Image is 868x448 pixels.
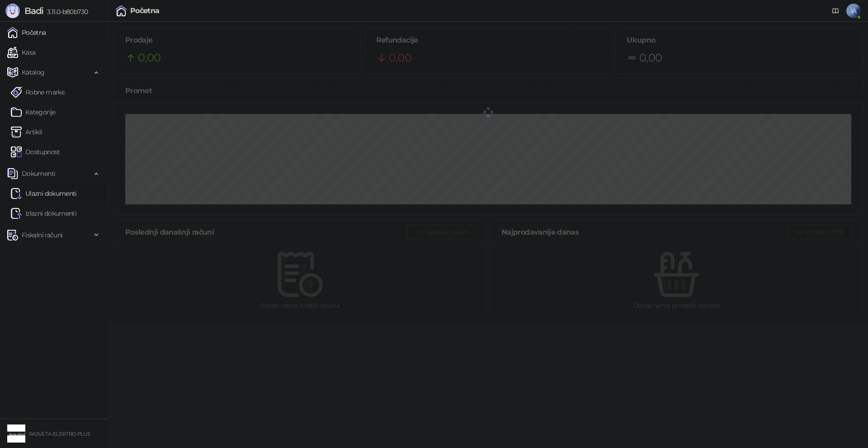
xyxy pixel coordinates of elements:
img: Logo [5,4,20,18]
span: IA [846,4,861,18]
span: 3.11.0-b80b730 [43,8,88,16]
span: Badi [24,5,43,16]
a: Ulazni dokumentiUlazni dokumenti [11,184,77,203]
img: Artikli [11,127,22,137]
a: Kategorije [11,103,56,121]
img: Ulazni dokumenti [11,188,22,199]
span: Katalog [22,63,45,81]
a: Robne marke [11,83,65,101]
img: 64x64-companyLogo-4c9eac63-00ad-485c-9b48-57f283827d2d.png [7,424,25,443]
small: RASVETA-ELEKTRO PLUS [29,431,90,437]
span: Fiskalni računi [22,226,62,244]
a: Dokumentacija [828,4,843,18]
a: Početna [7,24,46,42]
a: Kasa [7,43,35,61]
span: Dokumenti [22,165,55,183]
a: ArtikliArtikli [11,123,42,141]
a: Izlazni dokumenti [11,204,76,222]
div: Početna [130,7,160,14]
a: Dostupnost [11,143,60,161]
